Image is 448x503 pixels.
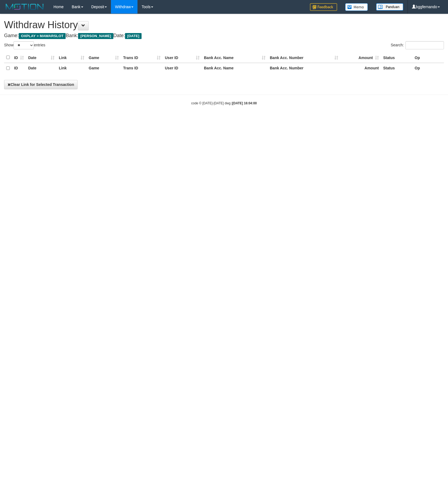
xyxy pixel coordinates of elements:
[57,63,87,73] th: Link
[191,101,257,105] small: code © [DATE]-[DATE] dwg |
[268,63,340,73] th: Bank Acc. Number
[87,63,121,73] th: Game
[4,41,45,49] label: Show entries
[12,52,26,63] th: ID
[163,63,202,73] th: User ID
[412,52,444,63] th: Op
[12,63,26,73] th: ID
[4,80,78,89] button: Clear Link for Selected Transaction
[4,33,444,38] h4: Game: Bank: Date:
[268,52,340,63] th: Bank Acc. Number
[4,3,45,11] img: MOTION_logo.png
[87,52,121,63] th: Game
[26,63,57,73] th: Date
[340,63,381,73] th: Amount
[345,3,368,11] img: Button%20Memo.svg
[381,52,412,63] th: Status
[19,33,66,39] span: OXPLAY > MAWARSLOT
[125,33,142,39] span: [DATE]
[57,52,87,63] th: Link
[121,52,163,63] th: Trans ID
[340,52,381,63] th: Amount
[202,63,268,73] th: Bank Acc. Name
[78,33,113,39] span: [PERSON_NAME]
[412,63,444,73] th: Op
[26,52,57,63] th: Date
[310,3,337,11] img: Feedback.jpg
[232,101,257,105] strong: [DATE] 16:04:00
[163,52,202,63] th: User ID
[391,41,444,49] label: Search:
[405,41,444,49] input: Search:
[376,3,403,11] img: panduan.png
[4,20,444,30] h1: Withdraw History
[121,63,163,73] th: Trans ID
[14,41,34,49] select: Showentries
[202,52,268,63] th: Bank Acc. Name
[381,63,412,73] th: Status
